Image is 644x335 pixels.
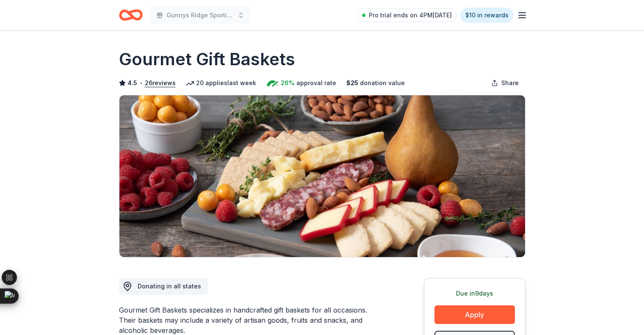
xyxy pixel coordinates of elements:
[460,8,514,23] a: $10 in rewards
[127,78,137,88] span: 4.5
[119,95,525,257] img: Image for Gourmet Gift Baskets
[281,78,295,88] span: 26%
[369,10,452,20] span: Pro trial ends on 4PM[DATE]
[186,78,256,88] div: 20 applies last week
[357,8,457,22] a: Pro trial ends on 4PM[DATE]
[139,80,142,86] span: •
[296,78,336,88] span: approval rate
[166,10,234,20] span: Gunnys Ridge Sporting Clays Challenge
[119,5,143,25] a: Home
[149,7,251,24] button: Gunnys Ridge Sporting Clays Challenge
[484,75,525,91] button: Share
[145,78,176,88] button: 26reviews
[434,305,515,324] button: Apply
[434,288,515,299] div: Due in 9 days
[501,78,519,88] span: Share
[138,282,201,290] span: Donating in all states
[360,78,405,88] span: donation value
[346,78,358,88] span: $ 25
[119,47,295,71] h1: Gourmet Gift Baskets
